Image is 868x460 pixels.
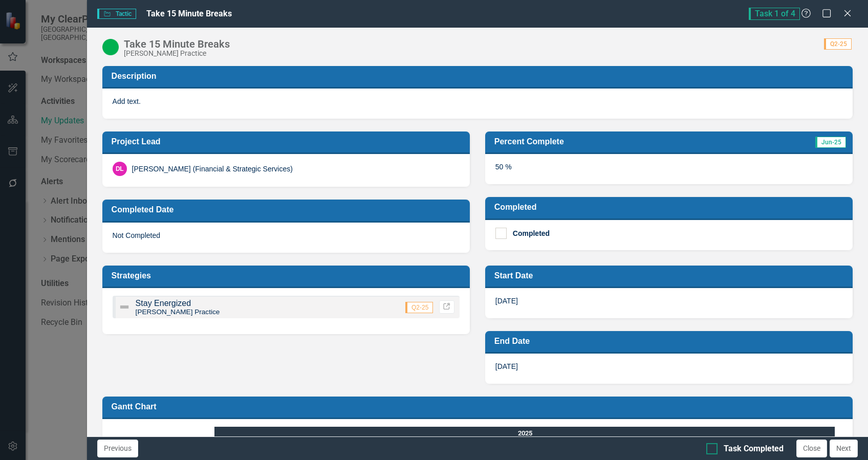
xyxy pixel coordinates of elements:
img: On Track [102,39,119,55]
span: Stay Energized [136,299,191,308]
span: Tactic [97,9,136,19]
h3: Strategies [112,271,464,280]
span: Task 1 of 4 [749,8,800,20]
p: Add text. [113,96,842,106]
h3: Gantt Chart [112,402,847,411]
span: Q2-25 [824,38,852,50]
h3: Completed Date [112,205,464,214]
span: Take 15 Minute Breaks [146,9,232,18]
span: [DATE] [495,297,518,305]
small: [PERSON_NAME] Practice [136,308,220,316]
span: Jun-25 [815,137,846,148]
span: [DATE] [495,362,518,370]
div: Not Completed [102,223,470,252]
button: Close [796,440,827,457]
div: 2025 [216,427,835,440]
div: DL [113,162,127,176]
span: Q2-25 [405,302,433,313]
img: Not Defined [118,301,131,313]
h3: Project Lead [112,137,464,146]
h3: Start Date [494,271,847,280]
h3: Description [112,71,847,81]
div: [PERSON_NAME] Practice [124,50,230,57]
div: [PERSON_NAME] (Financial & Strategic Services) [132,164,293,174]
button: Previous [97,440,138,457]
button: Next [830,440,858,457]
h3: Completed [494,202,847,212]
div: Take 15 Minute Breaks [124,38,230,50]
div: 50 % [485,154,853,184]
h3: Percent Complete [494,137,736,146]
h3: End Date [494,336,847,346]
div: Task Completed [724,443,784,455]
